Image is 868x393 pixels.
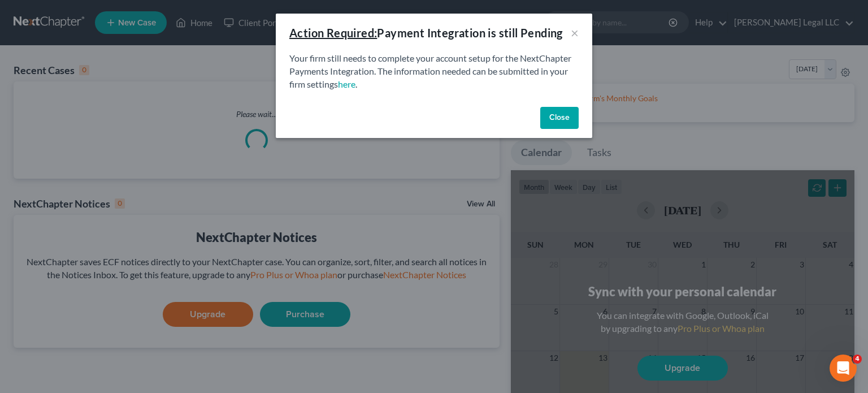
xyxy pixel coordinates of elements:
button: × [571,26,579,40]
div: Payment Integration is still Pending [289,25,563,41]
u: Action Required: [289,26,377,40]
p: Your firm still needs to complete your account setup for the NextChapter Payments Integration. Th... [289,52,579,91]
a: here [338,79,355,89]
iframe: Intercom live chat [830,355,857,382]
button: Close [540,107,579,129]
span: 4 [853,355,862,364]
